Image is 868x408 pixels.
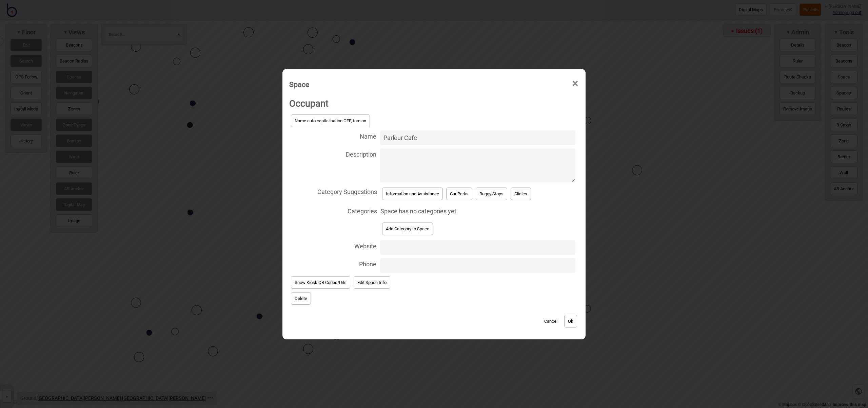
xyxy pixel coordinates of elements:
span: Category Suggestions [289,184,377,198]
input: Website [380,240,575,255]
span: × [572,72,579,95]
button: Car Parks [446,188,472,200]
input: Phone [380,258,575,273]
textarea: Description [380,148,575,182]
span: Website [289,238,376,252]
span: Categories [289,203,377,217]
input: Name [380,130,575,145]
button: Cancel [541,315,561,327]
button: Add Category to Space [382,223,433,235]
button: Buggy Stops [476,188,507,200]
button: Ok [564,315,577,327]
button: Name auto capitalisation OFF, turn on [291,114,370,127]
button: Show Kiosk QR Codes/Urls [291,276,350,289]
button: Clinics [511,188,531,200]
span: Phone [289,256,376,270]
div: Space has no categories yet [380,205,575,217]
h2: Occupant [289,94,579,113]
span: Description [289,147,376,161]
button: Edit Space Info [354,276,390,289]
div: Space [289,77,309,92]
button: Delete [291,292,311,305]
button: Information and Assistance [382,188,443,200]
span: Name [289,129,376,143]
